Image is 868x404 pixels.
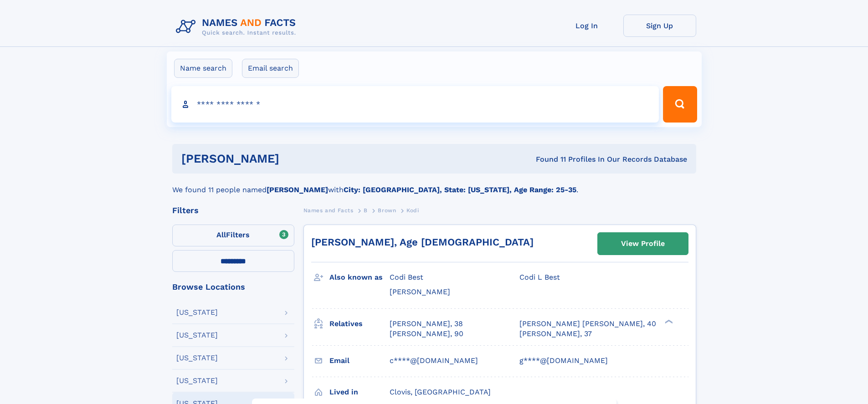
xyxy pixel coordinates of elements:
[390,273,423,281] span: Codi Best
[598,233,688,255] a: View Profile
[378,205,396,216] a: Brown
[176,354,218,362] div: [US_STATE]
[390,319,463,329] a: [PERSON_NAME], 38
[378,207,396,214] span: Brown
[311,236,534,248] a: [PERSON_NAME], Age [DEMOGRAPHIC_DATA]
[364,207,368,214] span: B
[329,353,390,368] h3: Email
[390,388,491,396] span: Clovis, [GEOGRAPHIC_DATA]
[329,384,390,400] h3: Lived in
[172,225,294,246] label: Filters
[216,230,226,239] span: All
[303,205,354,216] a: Names and Facts
[519,329,592,339] a: [PERSON_NAME], 37
[344,185,576,194] b: City: [GEOGRAPHIC_DATA], State: [US_STATE], Age Range: 25-35
[519,319,656,329] a: [PERSON_NAME] [PERSON_NAME], 40
[176,309,218,316] div: [US_STATE]
[390,329,463,339] a: [PERSON_NAME], 90
[663,86,697,123] button: Search Button
[329,270,390,285] h3: Also known as
[407,154,687,164] div: Found 11 Profiles In Our Records Database
[172,206,294,215] div: Filters
[390,287,450,296] span: [PERSON_NAME]
[176,332,218,339] div: [US_STATE]
[364,205,368,216] a: B
[181,153,408,164] h1: [PERSON_NAME]
[174,59,232,78] label: Name search
[329,316,390,332] h3: Relatives
[663,318,673,324] div: ❯
[406,207,419,214] span: Kodi
[176,377,218,384] div: [US_STATE]
[550,15,623,37] a: Log In
[171,86,659,123] input: search input
[519,273,560,281] span: Codi L Best
[242,59,299,78] label: Email search
[623,15,696,37] a: Sign Up
[267,185,328,194] b: [PERSON_NAME]
[172,15,303,39] img: Logo Names and Facts
[172,174,696,195] div: We found 11 people named with .
[172,283,294,291] div: Browse Locations
[621,233,665,254] div: View Profile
